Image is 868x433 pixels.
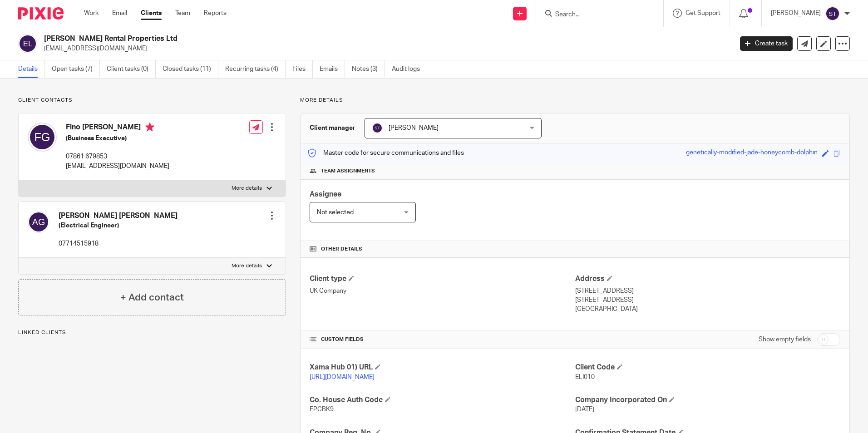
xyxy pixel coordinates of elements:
[107,60,156,78] a: Client tasks (0)
[18,97,286,104] p: Client contacts
[759,335,811,344] label: Show empty fields
[66,162,169,171] p: [EMAIL_ADDRESS][DOMAIN_NAME]
[310,374,375,380] a: [URL][DOMAIN_NAME]
[321,246,362,253] span: Other details
[320,60,345,78] a: Emails
[686,10,720,16] span: Get Support
[18,34,37,53] img: svg%3E
[771,9,821,18] p: [PERSON_NAME]
[66,152,169,161] p: 07861 679853
[310,363,575,372] h4: Xama Hub 01) URL
[204,9,227,18] a: Reports
[575,395,840,405] h4: Company Incorporated On
[317,209,354,216] span: Not selected
[120,290,184,305] h4: + Add contact
[28,123,57,152] img: svg%3E
[740,36,793,51] a: Create task
[575,363,840,372] h4: Client Code
[292,60,313,78] a: Files
[59,239,178,248] p: 07714515918
[575,305,840,314] p: [GEOGRAPHIC_DATA]
[52,60,100,78] a: Open tasks (7)
[225,60,286,78] a: Recurring tasks (4)
[352,60,385,78] a: Notes (3)
[44,44,726,53] p: [EMAIL_ADDRESS][DOMAIN_NAME]
[59,221,178,230] h5: (Electrical Engineer)
[44,34,590,44] h2: [PERSON_NAME] Rental Properties Ltd
[310,406,334,413] span: EPCBK9
[175,9,190,18] a: Team
[66,134,169,143] h5: (Business Executive)
[310,336,575,343] h4: CUSTOM FIELDS
[232,262,262,270] p: More details
[321,167,375,175] span: Team assignments
[28,211,49,233] img: svg%3E
[575,274,840,284] h4: Address
[141,9,162,18] a: Clients
[232,185,262,192] p: More details
[66,123,169,134] h4: Fino [PERSON_NAME]
[392,60,427,78] a: Audit logs
[825,6,840,21] img: svg%3E
[59,211,178,221] h4: [PERSON_NAME] [PERSON_NAME]
[575,295,840,305] p: [STREET_ADDRESS]
[145,123,154,132] i: Primary
[575,406,594,413] span: [DATE]
[84,9,99,18] a: Work
[18,60,45,78] a: Details
[554,11,636,19] input: Search
[310,274,575,284] h4: Client type
[310,395,575,405] h4: Co. House Auth Code
[112,9,127,18] a: Email
[18,329,286,336] p: Linked clients
[575,286,840,295] p: [STREET_ADDRESS]
[372,123,383,133] img: svg%3E
[310,286,575,295] p: UK Company
[575,374,595,380] span: ELI010
[389,125,439,131] span: [PERSON_NAME]
[310,191,341,198] span: Assignee
[18,7,64,20] img: Pixie
[300,97,850,104] p: More details
[307,148,464,157] p: Master code for secure communications and files
[310,123,355,133] h3: Client manager
[163,60,218,78] a: Closed tasks (11)
[686,148,818,158] div: genetically-modified-jade-honeycomb-dolphin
